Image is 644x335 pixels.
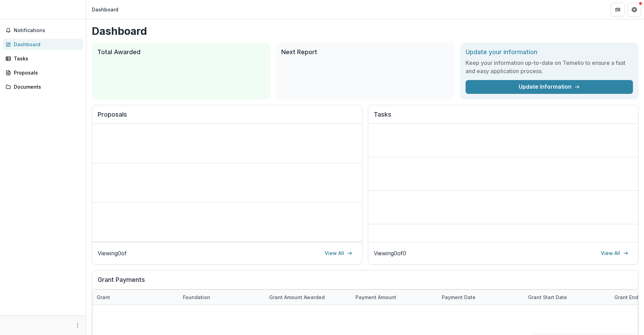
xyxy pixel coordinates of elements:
[3,53,83,64] a: Tasks
[89,4,121,14] nav: breadcrumb
[374,111,633,124] h2: Tasks
[627,3,641,17] button: Get Help
[92,6,118,13] div: Dashboard
[14,41,78,48] div: Dashboard
[466,59,633,75] h3: Keep your information up-to-date on Temelio to ensure a fast and easy application process.
[466,80,633,94] a: Update Information
[97,48,265,56] h2: Total Awarded
[597,248,633,259] a: View All
[466,48,633,56] h2: Update your information
[14,55,78,62] div: Tasks
[14,69,78,76] div: Proposals
[281,48,449,56] h2: Next Report
[14,83,78,90] div: Documents
[611,3,625,17] button: Partners
[14,28,80,33] span: Notifications
[321,248,357,259] a: View All
[3,25,83,36] button: Notifications
[374,249,406,257] p: Viewing 0 of 0
[98,276,633,289] h2: Grant Payments
[3,39,83,50] a: Dashboard
[74,321,82,329] button: More
[3,81,83,92] a: Documents
[98,249,127,257] p: Viewing 0 of
[98,111,357,124] h2: Proposals
[92,25,638,37] h1: Dashboard
[614,305,630,321] button: Open AI Assistant
[3,67,83,78] a: Proposals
